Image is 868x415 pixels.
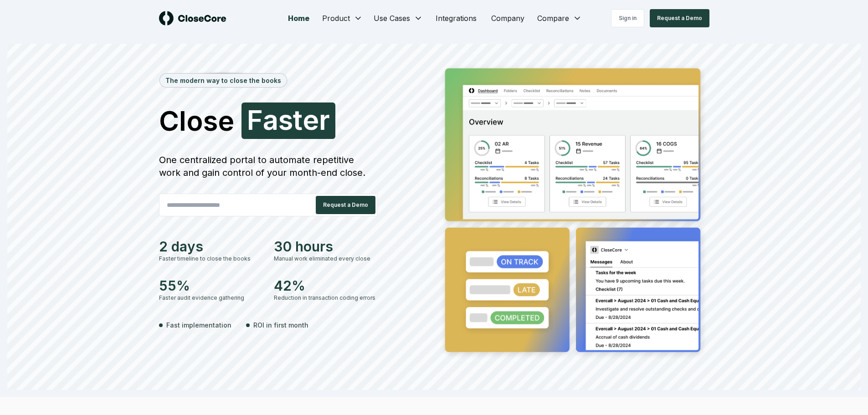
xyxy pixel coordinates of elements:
div: 55% [159,277,263,294]
span: Compare [537,13,569,24]
div: One centralized portal to automate repetitive work and gain control of your month-end close. [159,154,378,179]
button: Request a Demo [316,196,375,214]
span: r [319,106,330,133]
span: t [293,106,303,133]
span: Product [322,13,350,24]
span: F [247,106,263,133]
div: 30 hours [274,238,378,255]
button: Request a Demo [650,9,709,27]
img: logo [159,11,226,26]
button: Compare [532,9,587,27]
a: Home [281,9,317,27]
a: Integrations [428,9,484,27]
div: Faster timeline to close the books [159,255,263,263]
span: ROI in first month [253,320,308,330]
div: The modern way to close the books [160,74,287,87]
div: 2 days [159,238,263,255]
div: Manual work eliminated every close [274,255,378,263]
button: Product [317,9,368,27]
span: Use Cases [374,13,410,24]
span: s [278,106,293,133]
span: Close [159,107,234,134]
span: e [303,106,319,133]
div: 42% [274,277,378,294]
span: a [263,106,278,133]
div: Reduction in transaction coding errors [274,294,378,302]
a: Sign in [611,9,644,27]
div: Faster audit evidence gathering [159,294,263,302]
button: Use Cases [368,9,428,27]
a: Company [484,9,532,27]
span: Fast implementation [166,320,231,330]
img: Jumbotron [438,62,709,362]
